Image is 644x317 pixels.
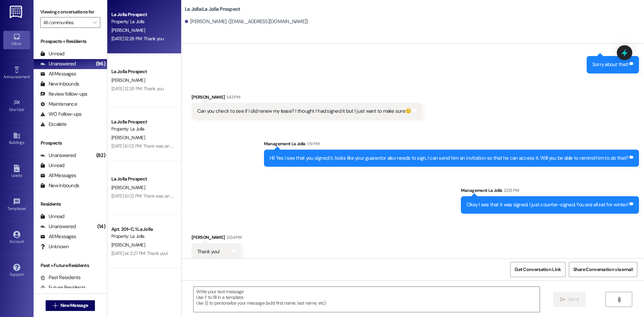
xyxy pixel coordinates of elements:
[461,187,639,196] div: Management La Jolla
[60,302,88,309] span: New Message
[40,91,87,98] div: Review follow-ups
[185,6,240,13] b: La Jolla: La Jolla Prospect
[225,234,241,241] div: 2:04 PM
[93,20,97,25] i: 
[10,6,23,18] img: ResiDesk Logo
[467,201,628,208] div: Okay I see that it was signed. I just counter-signed. You are all set for winter!
[111,86,164,92] div: [DATE] 12:28 PM: Thank you
[40,172,76,179] div: All Messages
[40,223,76,230] div: Unanswered
[111,226,173,233] div: Apt. 201~C, 1 La Jolla
[111,125,173,133] div: Property: La Jolla
[40,50,64,57] div: Unread
[40,243,69,250] div: Unknown
[192,94,422,103] div: [PERSON_NAME]
[270,155,628,162] div: Hi! Yes I see that you signed it, looks like your guarantor also needs to sign, I can send him an...
[111,242,145,248] span: [PERSON_NAME]
[40,274,81,281] div: Past Residents
[197,248,220,255] div: Thank you!
[40,152,76,159] div: Unanswered
[111,250,168,256] div: [DATE] at 2:27 PM: Thank you!
[197,108,411,115] div: Can you check to see if I did renew my lease? I thought I had signed it but I just want to make s...
[34,201,107,208] div: Residents
[3,130,30,148] a: Buildings
[111,135,145,141] span: [PERSON_NAME]
[34,38,107,45] div: Prospects + Residents
[40,121,66,128] div: Escalate
[30,73,31,78] span: •
[111,184,145,191] span: [PERSON_NAME]
[3,262,30,280] a: Support
[24,106,25,111] span: •
[616,297,622,302] i: 
[3,229,30,247] a: Account
[40,213,64,220] div: Unread
[111,175,173,182] div: La Jolla Prospect
[40,233,76,240] div: All Messages
[185,18,308,25] div: [PERSON_NAME]. ([EMAIL_ADDRESS][DOMAIN_NAME])
[3,163,30,181] a: Leads
[53,303,58,308] i: 
[40,162,64,169] div: Unread
[96,221,107,232] div: (14)
[111,233,173,240] div: Property: La Jolla
[40,101,77,108] div: Maintenance
[569,262,637,277] button: Share Conversation via email
[573,266,633,273] span: Share Conversation via email
[568,296,579,303] span: Send
[40,7,100,17] label: Viewing conversations for
[34,140,107,147] div: Prospects
[3,97,30,115] a: Site Visit •
[43,17,90,28] input: All communities
[40,111,82,118] div: WO Follow-ups
[3,31,30,49] a: Inbox
[40,70,76,77] div: All Messages
[111,27,145,33] span: [PERSON_NAME]
[592,61,628,68] div: Sorry about that!
[3,196,30,214] a: Templates •
[40,284,86,291] div: Future Residents
[192,234,241,243] div: [PERSON_NAME]
[264,140,639,150] div: Management La Jolla
[95,150,107,161] div: (82)
[46,300,95,311] button: New Message
[111,118,173,125] div: La Jolla Prospect
[305,140,319,147] div: 1:51 PM
[26,205,27,210] span: •
[111,77,145,83] span: [PERSON_NAME]
[94,59,107,69] div: (96)
[111,11,173,18] div: La Jolla Prospect
[553,292,586,307] button: Send
[40,81,79,88] div: New Inbounds
[560,297,565,302] i: 
[40,60,76,67] div: Unanswered
[111,36,164,42] div: [DATE] 12:28 PM: Thank you
[40,182,79,189] div: New Inbounds
[111,18,173,25] div: Property: La Jolla
[515,266,561,273] span: Get Conversation Link
[502,187,519,194] div: 2:03 PM
[510,262,565,277] button: Get Conversation Link
[111,68,173,75] div: La Jolla Prospect
[34,262,107,269] div: Past + Future Residents
[225,94,240,101] div: 1:43 PM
